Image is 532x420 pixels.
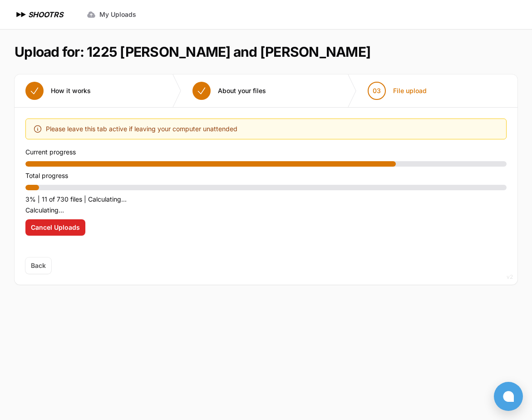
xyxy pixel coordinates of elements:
[15,44,370,60] h1: Upload for: 1225 [PERSON_NAME] and [PERSON_NAME]
[218,86,266,95] span: About your files
[51,86,91,95] span: How it works
[81,6,142,23] a: My Uploads
[507,272,513,282] div: v2
[25,147,507,158] p: Current progress
[25,219,85,236] button: Cancel Uploads
[15,9,28,20] img: SHOOTRS
[28,9,63,20] h1: SHOOTRS
[25,194,507,205] p: 3% | 11 of 730 files | Calculating...
[25,205,507,216] p: Calculating...
[31,223,80,232] span: Cancel Uploads
[15,9,63,20] a: SHOOTRS SHOOTRS
[99,10,136,19] span: My Uploads
[25,170,507,181] p: Total progress
[46,124,237,134] span: Please leave this tab active if leaving your computer unattended
[373,86,381,95] span: 03
[182,74,277,107] button: About your files
[15,74,102,107] button: How it works
[357,74,438,107] button: 03 File upload
[393,86,427,95] span: File upload
[494,382,523,411] button: Open chat window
